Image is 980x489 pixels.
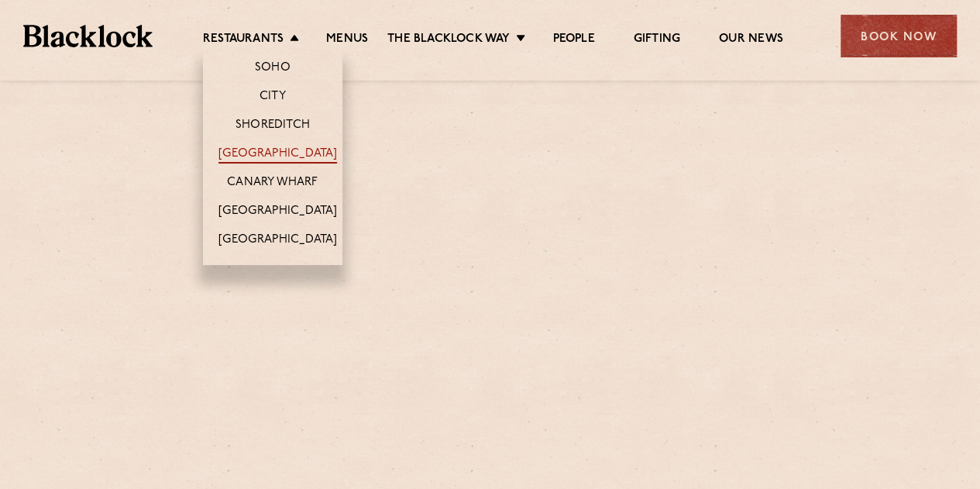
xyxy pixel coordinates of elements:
a: City [260,89,286,106]
div: Book Now [841,15,957,57]
a: [GEOGRAPHIC_DATA] [218,204,337,221]
a: Shoreditch [236,118,310,135]
a: The Blacklock Way [387,32,510,49]
a: Gifting [634,32,680,49]
a: People [552,32,594,49]
a: [GEOGRAPHIC_DATA] [218,232,337,250]
a: Restaurants [203,32,284,49]
img: BL_Textured_Logo-footer-cropped.svg [23,25,153,46]
a: Our News [719,32,783,49]
a: Canary Wharf [227,175,318,192]
a: Soho [255,60,291,77]
a: Menus [326,32,368,49]
a: [GEOGRAPHIC_DATA] [218,146,337,164]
